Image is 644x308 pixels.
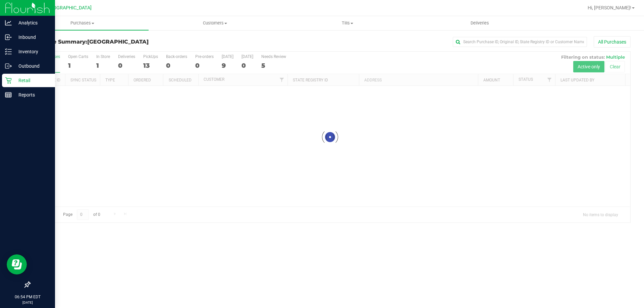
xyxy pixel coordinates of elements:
span: Hi, [PERSON_NAME]! [588,5,631,10]
p: 06:54 PM EDT [3,294,52,300]
span: Deliveries [462,20,498,26]
p: Retail [12,76,52,84]
inline-svg: Outbound [5,63,12,69]
iframe: Resource center [7,254,27,274]
a: Deliveries [414,16,546,30]
p: Outbound [12,62,52,70]
a: Tills [281,16,414,30]
p: Inbound [12,33,52,41]
span: Customers [149,20,281,26]
button: All Purchases [594,36,631,48]
a: Purchases [16,16,149,30]
p: Analytics [12,19,52,27]
span: [GEOGRAPHIC_DATA] [46,5,92,11]
h3: Purchase Summary: [30,39,230,45]
inline-svg: Inventory [5,48,12,55]
p: Inventory [12,48,52,56]
inline-svg: Retail [5,77,12,84]
span: Purchases [16,20,149,26]
inline-svg: Inbound [5,34,12,41]
input: Search Purchase ID, Original ID, State Registry ID or Customer Name... [453,37,587,47]
span: Tills [281,20,413,26]
inline-svg: Reports [5,91,12,98]
span: [GEOGRAPHIC_DATA] [87,39,149,45]
p: [DATE] [3,300,52,305]
p: Reports [12,91,52,99]
inline-svg: Analytics [5,19,12,26]
a: Customers [149,16,281,30]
